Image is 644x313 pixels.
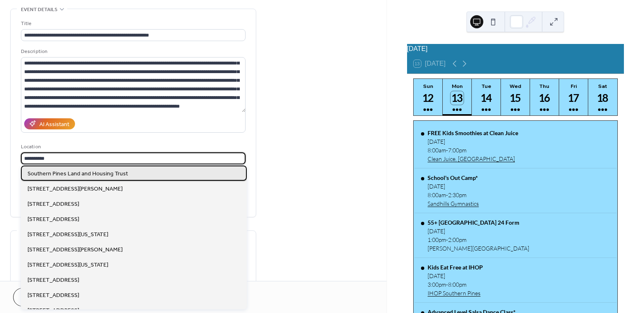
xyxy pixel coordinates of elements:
[532,83,557,89] div: Thu
[501,79,530,115] button: Wed15
[562,83,586,89] div: Fri
[428,200,479,207] a: Sandhills Gymnastics
[27,260,108,269] span: [STREET_ADDRESS][US_STATE]
[21,143,244,151] div: Location
[428,290,483,297] a: IHOP Southern Pines
[27,230,108,239] span: [STREET_ADDRESS][US_STATE]
[428,155,518,162] a: Clean Juice, [GEOGRAPHIC_DATA]
[588,79,617,115] button: Sat18
[27,184,123,193] span: [STREET_ADDRESS][PERSON_NAME]
[414,79,443,115] button: Sun12
[21,19,244,28] div: Title
[13,288,64,306] button: Cancel
[39,120,69,129] div: AI Assistant
[538,91,551,105] div: 16
[446,236,448,243] span: -
[448,236,467,243] span: 2:00pm
[446,191,448,198] span: -
[428,129,518,136] div: FREE Kids Smoothies at Clean Juice
[446,147,448,154] span: -
[27,215,79,223] span: [STREET_ADDRESS]
[448,281,467,288] span: 8:00pm
[421,91,435,105] div: 12
[428,138,518,145] div: [DATE]
[416,83,440,89] div: Sun
[443,79,472,115] button: Mon13
[448,147,467,154] span: 7:00pm
[428,147,446,154] span: 8:00am
[428,191,446,198] span: 8:00am
[567,91,580,105] div: 17
[428,245,529,252] div: [PERSON_NAME][GEOGRAPHIC_DATA]
[21,5,57,14] span: Event details
[474,83,498,89] div: Tue
[428,228,529,235] div: [DATE]
[509,91,522,105] div: 15
[591,83,615,89] div: Sat
[428,236,446,243] span: 1:00pm
[428,219,529,226] div: 55+ [GEOGRAPHIC_DATA] 24 Form
[27,245,123,254] span: [STREET_ADDRESS][PERSON_NAME]
[451,91,464,105] div: 13
[472,79,501,115] button: Tue14
[446,281,448,288] span: -
[27,169,128,178] span: Southern Pines Land and Housing Trust
[21,47,244,56] div: Description
[530,79,559,115] button: Thu16
[428,174,479,181] div: School's Out Camp*
[27,200,79,208] span: [STREET_ADDRESS]
[428,272,483,279] div: [DATE]
[24,118,75,129] button: AI Assistant
[428,264,483,271] div: Kids Eat Free at IHOP
[428,183,479,190] div: [DATE]
[480,91,493,105] div: 14
[448,191,467,198] span: 2:30pm
[407,44,624,54] div: [DATE]
[445,83,469,89] div: Mon
[27,276,79,284] span: [STREET_ADDRESS]
[596,91,610,105] div: 18
[559,79,588,115] button: Fri17
[27,291,79,299] span: [STREET_ADDRESS]
[428,281,446,288] span: 3:00pm
[503,83,528,89] div: Wed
